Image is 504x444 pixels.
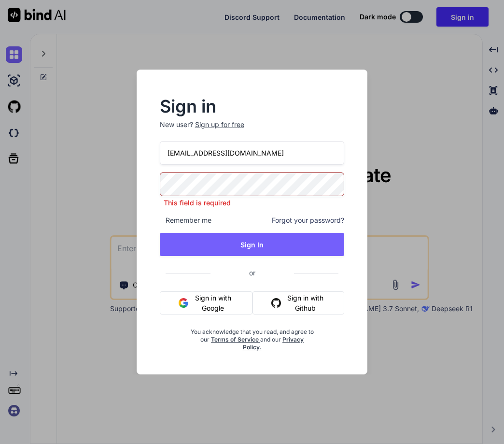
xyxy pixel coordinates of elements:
span: or [210,261,294,285]
p: New user? [160,120,345,141]
div: Sign up for free [195,120,244,129]
input: Login or Email [160,141,345,165]
span: Remember me [160,215,211,225]
span: Forgot your password? [272,215,344,225]
img: github [271,298,281,308]
div: You acknowledge that you read, and agree to our and our [191,322,314,351]
button: Sign in with Github [252,291,344,315]
h2: Sign in [160,99,345,114]
button: Sign In [160,233,345,256]
img: google [179,298,188,308]
p: This field is required [160,198,345,208]
button: Sign in with Google [160,291,253,315]
a: Privacy Policy. [243,336,304,351]
a: Terms of Service [211,336,260,343]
